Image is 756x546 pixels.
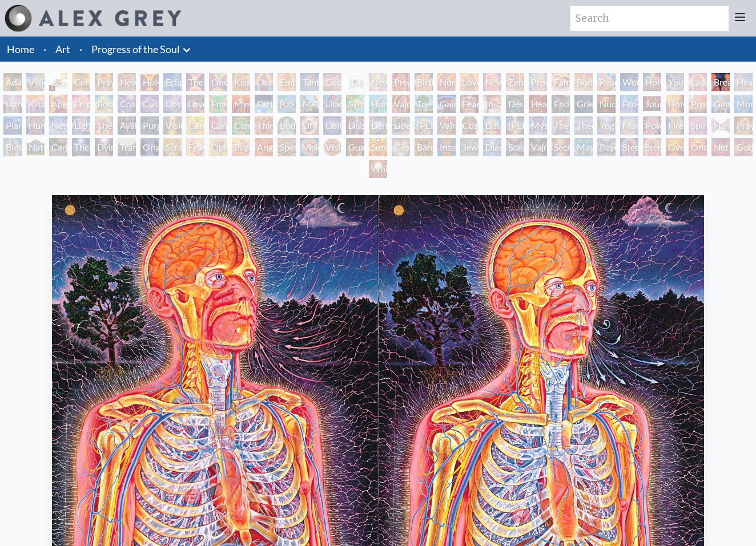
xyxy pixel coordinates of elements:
div: Zena Lotus [506,73,524,91]
div: Contemplation [72,73,90,91]
div: Human Geometry [26,116,45,135]
div: Third Eye Tears of Joy [255,116,273,135]
div: Vajra Being [529,138,547,156]
div: Tantra [300,73,319,91]
li: · [75,37,87,62]
div: Journey of the Wounded Healer [643,95,661,113]
div: Ophanic Eyelash [209,138,227,156]
div: Yogi & the Möbius Sphere [597,116,616,135]
div: Bond [95,95,113,113]
div: Holy Family [643,73,661,91]
div: Adam & Eve [3,73,22,91]
div: Copulating [323,73,341,91]
div: Embracing [278,73,296,91]
div: Cannabacchus [232,116,250,135]
div: Dalai Lama [483,116,501,135]
div: One Taste [209,73,227,91]
div: The Shulgins and their Alchemical Angels [95,116,113,135]
div: Dying [95,138,113,156]
div: Secret Writing Being [552,138,570,156]
div: Insomnia [483,95,501,113]
div: Ocean of Love Bliss [255,73,273,91]
div: Wonder [620,73,638,91]
div: Steeplehead 1 [620,138,638,156]
div: Mudra [620,116,638,135]
div: Praying [95,73,113,91]
div: Hands that See [711,116,730,135]
div: Young & Old [666,73,684,91]
div: Lilacs [323,95,341,113]
div: Mayan Being [574,138,593,156]
div: Glimpsing the Empyrean [711,95,730,113]
div: Vajra Guru [437,116,456,135]
div: Eco-Atlas [620,95,638,113]
div: Planetary Prayers [3,116,22,135]
div: Kiss of the [MEDICAL_DATA] [26,95,45,113]
div: Nature of Mind [26,138,45,156]
div: Holy Fire [666,95,684,113]
div: New Man New Woman [118,73,136,91]
div: Theologue [574,116,593,135]
div: Vision [PERSON_NAME] [323,138,341,156]
div: Emerald Grail [209,95,227,113]
div: Grieving [574,95,593,113]
div: Collective Vision [323,116,341,135]
div: Breathing [711,73,730,91]
div: Despair [506,95,524,113]
div: White Light [369,160,387,178]
a: Progress of the Soul [91,41,180,57]
div: Song of Vajra Being [506,138,524,156]
div: Headache [529,95,547,113]
div: Networks [49,116,67,135]
div: Peyote Being [597,138,616,156]
div: Boo-boo [574,73,593,91]
div: Cosmic Elf [392,138,410,156]
div: Body/Mind as a Vibratory Field of Energy [278,116,296,135]
div: Prostration [689,95,707,113]
div: Cosmic Artist [140,95,159,113]
div: Transfiguration [118,138,136,156]
div: Firewalking [666,116,684,135]
div: Psychomicrograph of a Fractal Paisley Cherub Feather Tip [232,138,250,156]
div: Nuclear Crucifixion [597,95,616,113]
div: Spectral Lotus [278,138,296,156]
div: Ayahuasca Visitation [118,116,136,135]
div: [PERSON_NAME] [506,116,524,135]
div: Purging [140,116,159,135]
div: Aperture [49,95,67,113]
div: Power to the Peaceful [643,116,661,135]
div: Liberation Through Seeing [392,116,410,135]
div: Mysteriosa 2 [232,95,250,113]
div: Promise [529,73,547,91]
div: Jewel Being [460,138,478,156]
div: Seraphic Transport Docking on the Third Eye [163,138,182,156]
div: Lightweaver [3,95,22,113]
div: Pregnancy [392,73,410,91]
div: Cosmic Creativity [118,95,136,113]
div: Vision Crystal [300,138,319,156]
div: Cannabis Sutra [209,116,227,135]
div: Godself [734,138,753,156]
div: Guardian of Infinite Vision [346,138,364,156]
div: Healing [734,73,753,91]
li: · [39,37,51,62]
div: Family [552,73,570,91]
div: Vision Tree [163,116,182,135]
div: [PERSON_NAME] [415,116,433,135]
div: The Kiss [186,73,204,91]
div: Cannabis Mudra [186,116,204,135]
div: Love is a Cosmic Force [186,95,204,113]
div: Sunyata [369,138,387,156]
div: [US_STATE] Song [278,95,296,113]
div: Holy Grail [140,73,159,91]
div: Laughing Man [689,73,707,91]
div: Earth Energies [255,95,273,113]
div: Visionary Origin of Language [26,73,45,91]
div: Cosmic Lovers [163,95,182,113]
div: Deities & Demons Drinking from the Milky Pool [369,116,387,135]
div: Symbiosis: Gall Wasp & Oak Tree [346,95,364,113]
div: Vajra Horse [392,95,410,113]
div: Net of Being [711,138,730,156]
div: DMT - The Spirit Molecule [300,116,319,135]
div: Cosmic [DEMOGRAPHIC_DATA] [460,116,478,135]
